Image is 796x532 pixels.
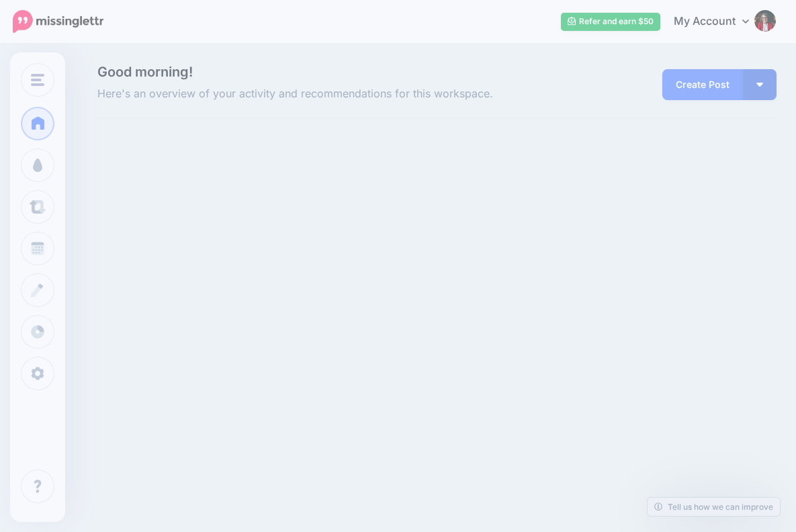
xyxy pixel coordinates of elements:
[660,5,776,38] a: My Account
[13,10,103,33] img: Missinglettr
[561,13,660,31] a: Refer and earn $50
[97,64,193,80] span: Good morning!
[756,83,763,87] img: arrow-down-white.png
[31,74,44,86] img: menu.png
[648,498,780,516] a: Tell us how we can improve
[97,85,543,103] span: Here's an overview of your activity and recommendations for this workspace.
[662,69,743,100] a: Create Post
